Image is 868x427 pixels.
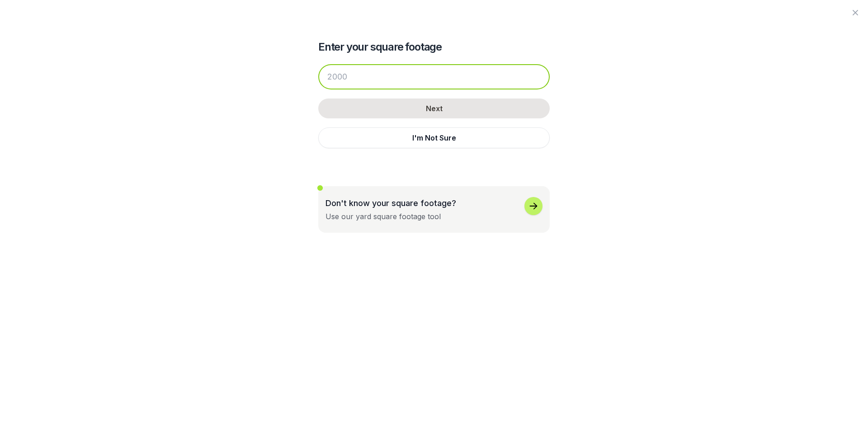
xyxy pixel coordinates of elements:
[318,127,550,148] button: I'm Not Sure
[318,186,550,233] button: Don't know your square footage?Use our yard square footage tool
[325,197,456,209] p: Don't know your square footage?
[318,40,550,54] h2: Enter your square footage
[318,99,550,118] button: Next
[318,64,550,89] input: 2000
[325,211,441,222] div: Use our yard square footage tool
